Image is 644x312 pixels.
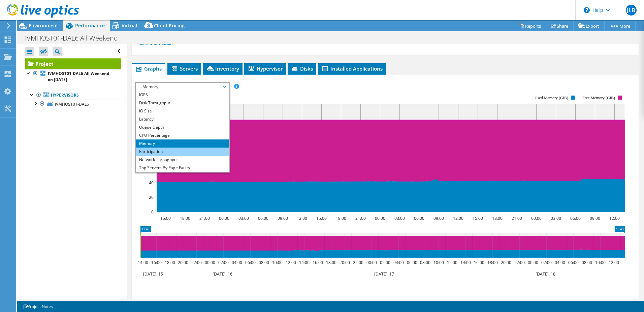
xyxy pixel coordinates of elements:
text: 21:00 [511,215,522,221]
li: Latency [136,115,229,123]
text: 15:00 [472,215,483,221]
text: 00:00 [527,260,538,265]
li: IO Size [136,107,229,115]
text: 40 [149,180,154,186]
text: 02:00 [380,260,390,265]
text: 03:00 [550,215,561,221]
a: More Information [138,41,178,46]
span: Memory [139,83,226,91]
text: 12:00 [296,215,307,221]
text: 02:00 [541,260,551,265]
text: 18:00 [492,215,502,221]
text: 12:00 [453,215,463,221]
a: IVMHOST01-DAL6 [25,100,121,108]
text: 16:00 [474,260,484,265]
text: 15:00 [160,215,170,221]
span: Installed Applications [321,65,383,72]
text: 00:00 [366,260,377,265]
text: 08:00 [258,260,269,265]
span: Hypervisor [248,65,283,72]
text: 16:00 [312,260,323,265]
text: 12:00 [609,215,619,221]
text: 18:00 [335,215,346,221]
text: 14:00 [299,260,309,265]
text: 06:00 [414,215,424,221]
text: 03:00 [394,215,405,221]
text: 20:00 [178,260,188,265]
text: 04:00 [231,260,242,265]
a: Project Notes [18,302,58,311]
a: Export [573,21,605,31]
svg: \n [584,7,590,13]
text: 06:00 [245,260,255,265]
text: 18:00 [487,260,497,265]
text: Free Memory (GiB) [582,96,615,100]
text: 22:00 [191,260,201,265]
text: 08:00 [420,260,430,265]
text: 08:00 [581,260,592,265]
text: 00:00 [204,260,215,265]
a: Hypervisors [25,91,121,100]
a: Reports [514,21,546,31]
text: 04:00 [554,260,565,265]
a: Share [546,21,574,31]
text: 18:00 [180,215,190,221]
text: 16:00 [151,260,161,265]
span: Inventory [206,65,239,72]
li: Participation [136,148,229,156]
text: 21:00 [355,215,365,221]
text: 10:00 [595,260,605,265]
text: 0 [151,209,154,215]
text: 00:00 [219,215,229,221]
text: 10:00 [272,260,282,265]
text: 18:00 [164,260,175,265]
text: 00:00 [531,215,541,221]
span: Servers [171,65,198,72]
text: 09:00 [433,215,444,221]
text: 06:00 [568,260,578,265]
a: More [604,21,636,31]
text: 12:00 [447,260,457,265]
text: 18:00 [326,260,336,265]
text: 12:00 [285,260,296,265]
h1: IVMHOST01-DAL6 All Weekend [22,34,128,42]
b: IVMHOST01-DAL6 All Weekend on [DATE] [48,71,109,82]
a: Project [25,58,121,69]
text: 15:00 [316,215,326,221]
span: IVMHOST01-DAL6 [55,101,89,107]
span: JLB [626,5,637,16]
text: 03:00 [238,215,249,221]
a: IVMHOST01-DAL6 All Weekend on [DATE] [25,69,121,84]
text: 09:00 [277,215,288,221]
text: 20 [149,194,154,200]
text: 20:00 [501,260,511,265]
text: 06:00 [407,260,417,265]
text: 04:00 [393,260,404,265]
text: 21:00 [199,215,210,221]
text: 14:00 [460,260,471,265]
li: IOPS [136,91,229,99]
text: 09:00 [589,215,600,221]
span: Environment [29,22,58,29]
text: 22:00 [353,260,363,265]
text: Used Memory (GiB) [535,96,568,100]
text: 00:00 [375,215,385,221]
li: Top Servers By Page Faults [136,164,229,172]
text: 20:00 [339,260,350,265]
li: CPU Percentage [136,131,229,139]
span: Performance [75,22,105,29]
text: 06:00 [570,215,580,221]
li: Memory [136,139,229,148]
text: 06:00 [258,215,268,221]
text: 10:00 [433,260,444,265]
li: Queue Depth [136,123,229,131]
text: 02:00 [218,260,228,265]
span: Disks [291,65,313,72]
li: Disk Throughput [136,99,229,107]
li: Network Throughput [136,156,229,164]
text: 14:00 [137,260,148,265]
span: Graphs [135,65,162,72]
text: 12:00 [608,260,619,265]
span: Cloud Pricing [154,22,185,29]
span: Virtual [122,22,137,29]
